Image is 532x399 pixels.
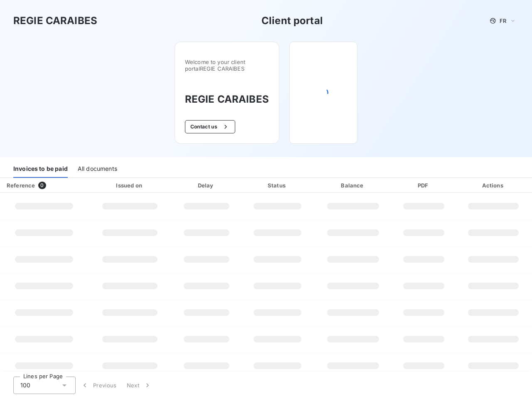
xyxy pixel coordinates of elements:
div: Actions [456,181,530,190]
div: Issued on [90,181,170,190]
div: Delay [173,181,239,190]
h3: REGIE CARAIBES [185,92,269,107]
span: FR [500,17,506,24]
span: 0 [38,182,46,189]
h3: REGIE CARAIBES [13,13,97,28]
button: Previous [76,377,122,394]
div: PDF [394,181,453,190]
div: All documents [78,160,117,178]
button: Next [122,377,157,394]
button: Contact us [185,120,235,133]
div: Status [243,181,312,190]
div: Invoices to be paid [13,160,68,178]
div: Reference [7,182,35,189]
span: 100 [20,381,30,389]
div: Balance [315,181,391,190]
h3: Client portal [261,13,323,28]
span: Welcome to your client portal REGIE CARAIBES [185,59,269,72]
